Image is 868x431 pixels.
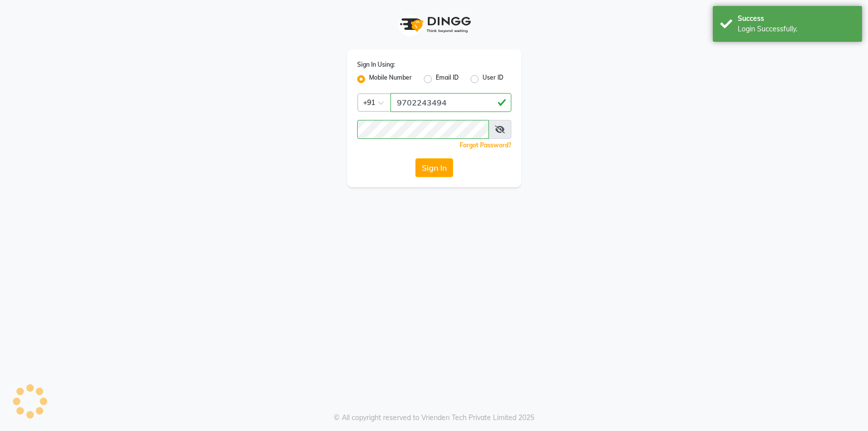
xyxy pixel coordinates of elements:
label: User ID [482,73,503,85]
button: Sign In [415,158,453,177]
div: Success [738,13,855,24]
input: Username [357,120,489,139]
a: Forgot Password? [460,141,511,149]
label: Email ID [436,73,459,85]
img: logo1.svg [394,10,474,39]
label: Sign In Using: [357,60,395,69]
label: Mobile Number [369,73,412,85]
div: Login Successfully. [738,24,855,34]
input: Username [390,93,511,112]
